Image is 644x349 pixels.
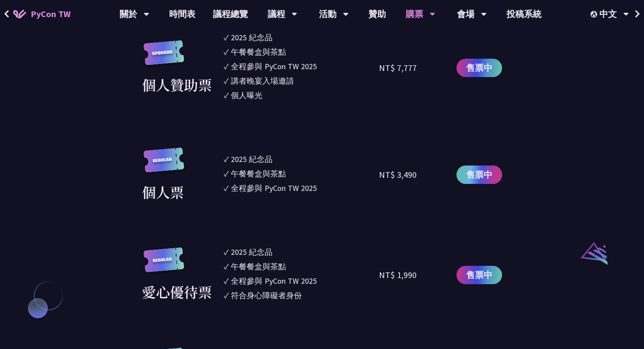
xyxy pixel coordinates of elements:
div: 全程參與 PyCon TW 2025 [231,275,317,287]
div: 全程參與 PyCon TW 2025 [231,182,317,194]
div: 個人贊助票 [142,74,212,95]
div: 愛心優待票 [142,281,212,302]
span: 售票中 [466,268,492,282]
img: Locale Icon [591,11,599,18]
li: ✓ [224,275,379,287]
div: 個人曝光 [231,89,262,101]
div: 午餐餐盒與茶點 [231,261,286,272]
div: NT$ 3,490 [379,168,417,181]
li: ✓ [224,153,379,165]
li: ✓ [224,168,379,180]
div: 個人票 [142,181,184,202]
img: sponsor.43e6a3a.svg [142,40,186,74]
div: NT$ 1,990 [379,268,417,282]
a: PyCon TW [4,3,79,25]
span: 售票中 [466,168,492,181]
li: ✓ [224,182,379,194]
div: 講者晚宴入場邀請 [231,75,294,87]
li: ✓ [224,32,379,43]
a: 售票中 [456,59,502,77]
li: ✓ [224,60,379,72]
div: 2025 紀念品 [231,246,272,258]
div: 午餐餐盒與茶點 [231,46,286,58]
div: 午餐餐盒與茶點 [231,168,286,180]
li: ✓ [224,89,379,101]
div: 2025 紀念品 [231,32,272,43]
div: 符合身心障礙者身份 [231,289,302,301]
div: 2025 紀念品 [231,153,272,165]
li: ✓ [224,75,379,87]
span: 售票中 [466,61,492,74]
li: ✓ [224,289,379,301]
img: regular.8f272d9.svg [142,148,186,181]
img: Home icon of PyCon TW 2025 [13,10,26,18]
div: NT$ 7,777 [379,61,417,74]
img: regular.8f272d9.svg [142,247,186,281]
a: 售票中 [456,166,502,184]
li: ✓ [224,46,379,58]
a: 售票中 [456,266,502,284]
div: 全程參與 PyCon TW 2025 [231,60,317,72]
li: ✓ [224,246,379,258]
span: PyCon TW [31,7,71,21]
li: ✓ [224,261,379,272]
